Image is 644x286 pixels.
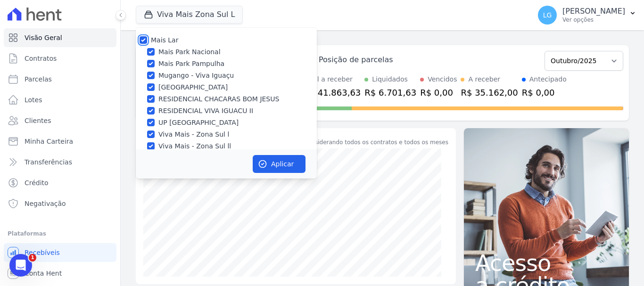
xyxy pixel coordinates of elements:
[25,116,51,125] span: Clientes
[158,106,253,116] label: RESIDENCIAL VIVA IGUACU II
[158,71,234,81] label: Mugango - Viva Iguaçu
[4,28,116,47] a: Visão Geral
[8,228,113,239] div: Plataformas
[25,199,66,208] span: Negativação
[461,86,518,99] div: R$ 35.162,00
[25,54,57,63] span: Contratos
[25,269,62,278] span: Conta Hent
[25,33,62,42] span: Visão Geral
[475,252,618,274] span: Acesso
[4,70,116,89] a: Parcelas
[562,7,625,16] p: [PERSON_NAME]
[4,49,116,68] a: Contratos
[25,178,49,188] span: Crédito
[562,16,625,24] p: Ver opções
[543,12,552,18] span: LG
[304,138,448,147] div: Considerando todos os contratos e todos os meses
[319,54,393,65] div: Posição de parcelas
[364,86,416,99] div: R$ 6.701,63
[158,47,221,57] label: Mais Park Nacional
[158,141,231,151] label: Viva Mais - Zona Sul ll
[420,86,457,99] div: R$ 0,00
[4,264,116,283] a: Conta Hent
[4,243,116,262] a: Recebíveis
[468,74,500,84] div: A receber
[4,173,116,192] a: Crédito
[25,137,73,146] span: Minha Carteira
[4,90,116,109] a: Lotes
[158,59,224,69] label: Mais Park Pampulha
[530,2,644,28] button: LG [PERSON_NAME] Ver opções
[9,254,32,277] iframe: Intercom live chat
[25,157,72,167] span: Transferências
[372,74,408,84] div: Liquidados
[158,130,229,139] label: Viva Mais - Zona Sul l
[4,132,116,151] a: Minha Carteira
[428,74,457,84] div: Vencidos
[304,74,361,84] div: Total a receber
[158,118,239,128] label: UP [GEOGRAPHIC_DATA]
[25,95,42,105] span: Lotes
[151,36,178,44] label: Mais Lar
[136,6,243,24] button: Viva Mais Zona Sul L
[529,74,567,84] div: Antecipado
[29,254,36,261] span: 1
[4,153,116,172] a: Transferências
[4,194,116,213] a: Negativação
[4,111,116,130] a: Clientes
[522,86,567,99] div: R$ 0,00
[25,74,52,84] span: Parcelas
[158,94,279,104] label: RESIDENCIAL CHACARAS BOM JESUS
[25,248,60,257] span: Recebíveis
[158,82,228,92] label: [GEOGRAPHIC_DATA]
[304,86,361,99] div: R$ 41.863,63
[253,155,305,173] button: Aplicar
